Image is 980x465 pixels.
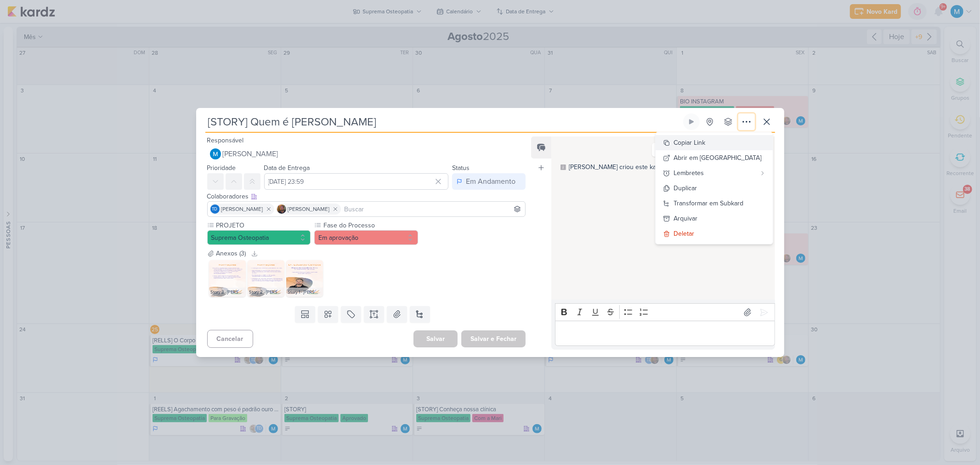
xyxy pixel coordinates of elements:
label: Fase do Processo [323,221,418,230]
div: Thais de carvalho [210,204,220,214]
div: Editor editing area: main [555,321,775,346]
button: Copiar Link [656,135,773,150]
div: Anexos (3) [216,249,246,258]
button: Suprema Osteopatia [207,230,311,245]
div: Arquivar [674,214,698,223]
img: uzTymQ2uF1iRyDzKqStKffy13awZktTloJabpe2T.jpg [286,260,323,297]
button: Em Andamento [452,173,526,190]
div: Lembretes [674,168,756,178]
div: Colaboradores [207,192,526,201]
input: Buscar [343,204,524,215]
div: Em Andamento [466,176,515,187]
label: Data de Entrega [264,164,310,172]
button: [PERSON_NAME] [207,146,526,162]
button: Cancelar [207,330,253,348]
img: w5K5G1ZyBRp4vOQxTSHZa5qBMMrnwiR3FEyTn6Gh.jpg [248,260,284,297]
button: Deletar [656,226,773,241]
div: Story 2 - [PERSON_NAME].jpg [248,288,284,297]
div: Copiar Link [674,138,706,147]
input: Kard Sem Título [205,113,681,130]
img: MARIANA MIRANDA [210,148,221,159]
div: [PERSON_NAME] criou este kard [569,162,662,172]
div: Transformar em Subkard [674,198,744,208]
p: Td [212,207,218,212]
span: [PERSON_NAME] [223,148,278,159]
div: Duplicar [674,183,697,193]
button: Lembretes [656,165,773,181]
div: Abrir em [GEOGRAPHIC_DATA] [674,153,762,163]
img: iSkXNzm7mle42mhz16b5wHXhBq72Ge9jZIjd91G9.jpg [209,260,246,297]
button: Arquivar [656,211,773,226]
div: Ligar relógio [688,118,695,125]
div: Deletar [674,229,695,238]
input: Select a date [264,173,449,190]
button: Em aprovação [314,230,418,245]
label: Status [452,164,470,172]
label: Prioridade [207,164,236,172]
img: Eduardo Rodrigues Campos [277,204,286,214]
button: Transformar em Subkard [656,196,773,211]
button: Abrir em [GEOGRAPHIC_DATA] [656,150,773,165]
div: Story 3 - [PERSON_NAME].jpg [209,288,246,297]
div: Story 1 - [PERSON_NAME].jpg [286,288,323,297]
span: [PERSON_NAME] [221,205,263,213]
span: [PERSON_NAME] [288,205,330,213]
label: Responsável [207,136,244,144]
label: PROJETO [215,221,311,230]
div: Editor toolbar [555,303,775,321]
button: Duplicar [656,181,773,196]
